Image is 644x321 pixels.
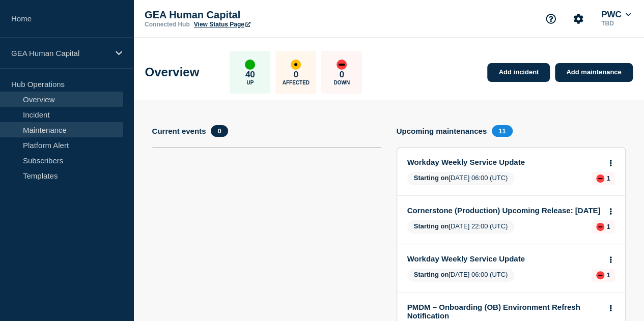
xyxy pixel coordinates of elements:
[540,8,562,30] button: Support
[340,70,344,80] p: 0
[245,60,255,70] div: up
[407,220,515,234] span: [DATE] 22:00 (UTC)
[414,222,449,230] span: Starting on
[414,174,449,182] span: Starting on
[606,174,610,182] p: 1
[11,49,109,57] p: GEA Human Capital
[606,271,610,279] p: 1
[596,174,604,183] div: down
[145,9,348,21] p: GEA Human Capital
[407,158,601,166] a: Workday Weekly Service Update
[596,223,604,231] div: down
[337,60,347,70] div: down
[283,80,310,85] p: Affected
[211,125,228,137] span: 0
[407,254,601,263] a: Workday Weekly Service Update
[606,223,610,230] p: 1
[397,127,487,135] h4: Upcoming maintenances
[152,127,206,135] h4: Current events
[492,125,512,137] span: 11
[291,60,301,70] div: affected
[294,70,298,80] p: 0
[245,70,255,80] p: 40
[194,21,250,28] a: View Status Page
[145,21,190,28] p: Connected Hub
[414,271,449,278] span: Starting on
[599,10,633,20] button: PWC
[407,303,601,320] a: PMDM – Onboarding (OB) Environment Refresh Notification
[596,271,604,279] div: down
[333,80,350,85] p: Down
[246,80,254,85] p: Up
[145,65,200,79] h1: Overview
[555,63,632,82] a: Add maintenance
[487,63,550,82] a: Add incident
[407,206,601,215] a: Cornerstone (Production) Upcoming Release: [DATE]
[599,20,633,27] p: TBD
[407,269,515,282] span: [DATE] 06:00 (UTC)
[568,8,589,30] button: Account settings
[407,172,515,185] span: [DATE] 06:00 (UTC)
